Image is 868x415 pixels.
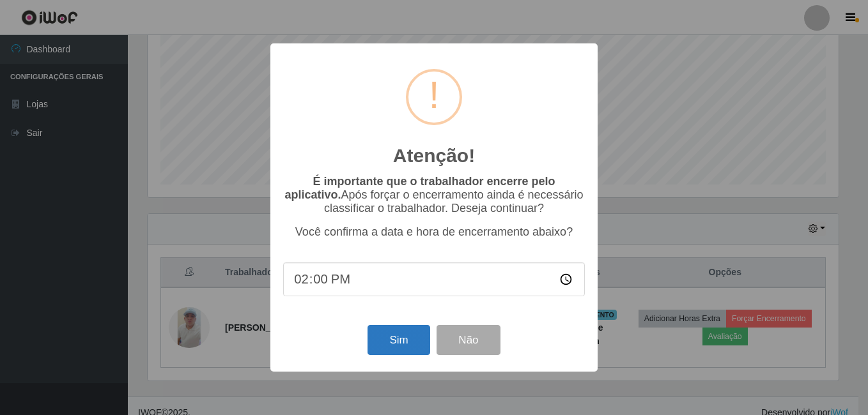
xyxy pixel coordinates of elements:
p: Você confirma a data e hora de encerramento abaixo? [283,225,585,239]
button: Não [437,325,500,355]
b: É importante que o trabalhador encerre pelo aplicativo. [284,175,555,201]
h2: Atenção! [393,144,475,167]
p: Após forçar o encerramento ainda é necessário classificar o trabalhador. Deseja continuar? [283,175,585,215]
button: Sim [368,325,430,355]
